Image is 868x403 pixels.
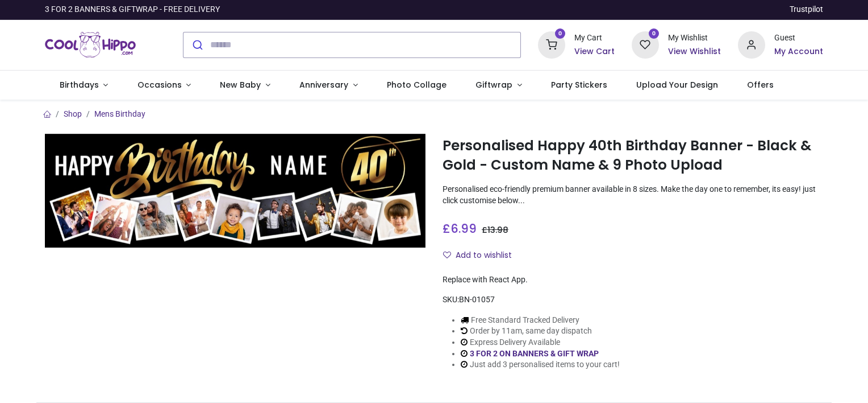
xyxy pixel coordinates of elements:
[574,32,615,44] div: My Cart
[94,109,145,118] a: Mens Birthday
[790,4,823,15] a: Trustpilot
[60,79,99,91] span: Birthdays
[551,79,607,91] span: Party Stickers
[137,79,182,91] span: Occasions
[461,326,620,337] li: Order by 11am, same day dispatch
[285,71,372,100] a: Anniversary
[555,28,566,39] sup: 0
[538,39,565,48] a: 0
[45,29,136,61] img: Cool Hippo
[475,79,512,91] span: Giftwrap
[470,349,599,358] a: 3 FOR 2 ON BANNERS & GIFT WRAP
[774,32,823,44] div: Guest
[45,71,123,100] a: Birthdays
[443,251,451,259] i: Add to wishlist
[450,220,477,237] span: 6.99
[443,294,823,306] div: SKU:
[774,46,823,57] a: My Account
[482,224,508,236] span: £
[183,32,210,57] button: Submit
[206,71,285,100] a: New Baby
[649,28,660,39] sup: 0
[487,224,508,236] span: 13.98
[64,109,82,118] a: Shop
[45,134,425,248] img: Personalised Happy 40th Birthday Banner - Black & Gold - Custom Name & 9 Photo Upload
[443,184,823,206] p: Personalised eco-friendly premium banner available in 8 sizes. Make the day one to remember, its ...
[443,136,823,175] h1: Personalised Happy 40th Birthday Banner - Black & Gold - Custom Name & 9 Photo Upload
[123,71,206,100] a: Occasions
[668,32,721,44] div: My Wishlist
[443,220,477,237] span: £
[461,337,620,348] li: Express Delivery Available
[45,4,220,15] div: 3 FOR 2 BANNERS & GIFTWRAP - FREE DELIVERY
[387,79,446,91] span: Photo Collage
[574,46,615,57] a: View Cart
[461,71,536,100] a: Giftwrap
[459,295,495,304] span: BN-01057
[632,39,659,48] a: 0
[461,315,620,326] li: Free Standard Tracked Delivery
[636,79,718,91] span: Upload Your Design
[668,46,721,57] a: View Wishlist
[443,274,823,286] div: Replace with React App.
[220,79,261,91] span: New Baby
[45,29,136,61] a: Logo of Cool Hippo
[299,79,348,91] span: Anniversary
[747,79,774,91] span: Offers
[461,359,620,371] li: Just add 3 personalised items to your cart!
[443,246,521,265] button: Add to wishlistAdd to wishlist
